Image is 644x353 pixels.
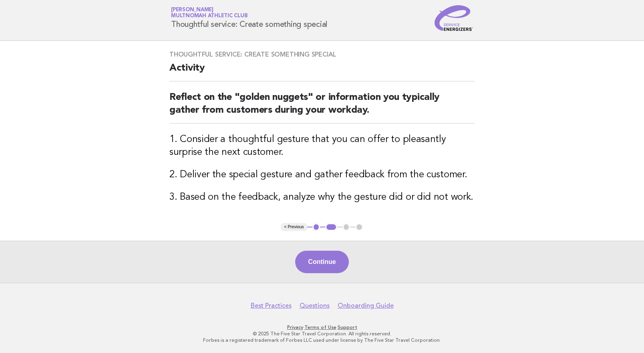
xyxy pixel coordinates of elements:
p: © 2025 The Five Star Travel Corporation. All rights reserved. [77,331,567,337]
a: [PERSON_NAME]Multnomah Athletic Club [171,7,248,18]
span: Multnomah Athletic Club [171,14,248,19]
button: 1 [312,223,320,231]
a: Questions [300,302,330,310]
h2: Reflect on the "golden nuggets" or information you typically gather from customers during your wo... [169,91,475,124]
a: Terms of Use [304,325,336,330]
a: Onboarding Guide [338,302,394,310]
h1: Thoughtful service: Create something special [171,8,327,28]
h3: 1. Consider a thoughtful gesture that you can offer to pleasantly surprise the next customer. [169,133,475,159]
p: Forbes is a registered trademark of Forbes LLC used under license by The Five Star Travel Corpora... [77,337,567,343]
a: Privacy [287,325,303,330]
h2: Activity [169,62,475,81]
button: < Previous [281,223,307,231]
button: 2 [325,223,337,231]
button: Continue [295,251,348,273]
h3: 2. Deliver the special gesture and gather feedback from the customer. [169,168,475,181]
img: Service Energizers [435,5,473,31]
h3: Thoughtful service: Create something special [169,51,475,59]
a: Support [338,325,357,330]
a: Best Practices [251,302,292,310]
h3: 3. Based on the feedback, analyze why the gesture did or did not work. [169,191,475,204]
p: · · [77,324,567,331]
